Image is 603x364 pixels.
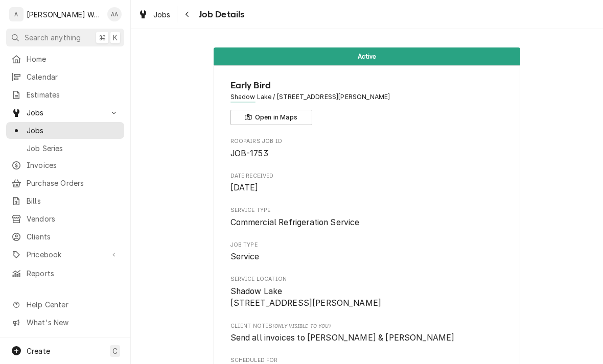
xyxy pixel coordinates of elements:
[112,346,118,356] span: C
[113,32,118,43] span: K
[230,285,504,309] span: Service Location
[230,251,504,263] span: Job Type
[27,9,102,20] div: [PERSON_NAME] Works LLC
[134,6,175,23] a: Jobs
[6,157,124,174] a: Invoices
[230,206,504,214] span: Service Type
[6,192,124,209] a: Bills
[27,160,119,171] span: Invoices
[6,51,124,67] a: Home
[230,172,504,180] span: Date Received
[230,217,360,227] span: Commercial Refrigeration Service
[230,332,504,344] span: [object Object]
[6,296,124,313] a: Go to Help Center
[27,268,119,279] span: Reports
[6,210,124,227] a: Vendors
[230,79,504,92] span: Name
[27,125,119,136] span: Jobs
[6,314,124,331] a: Go to What's New
[230,206,504,228] div: Service Type
[230,333,455,343] span: Send all invoices to [PERSON_NAME] & [PERSON_NAME]
[6,68,124,85] a: Calendar
[27,71,119,82] span: Calendar
[27,89,119,100] span: Estimates
[230,252,260,261] span: Service
[27,249,104,260] span: Pricebook
[230,137,504,145] span: Roopairs Job ID
[99,32,106,43] span: ⌘
[6,104,124,121] a: Go to Jobs
[230,322,504,344] div: [object Object]
[358,53,377,60] span: Active
[6,29,124,46] button: Search anything⌘K
[230,322,504,330] span: Client Notes
[107,7,122,21] div: Aaron Anderson's Avatar
[27,54,119,64] span: Home
[214,47,520,65] div: Status
[6,122,124,139] a: Jobs
[272,323,330,329] span: (Only Visible to You)
[230,110,312,125] button: Open in Maps
[230,183,259,192] span: [DATE]
[27,213,119,224] span: Vendors
[230,241,504,263] div: Job Type
[196,8,245,21] span: Job Details
[230,241,504,249] span: Job Type
[179,6,196,22] button: Navigate back
[6,86,124,103] a: Estimates
[230,216,504,229] span: Service Type
[27,299,118,310] span: Help Center
[27,178,119,188] span: Purchase Orders
[230,275,504,283] span: Service Location
[230,148,504,160] span: Roopairs Job ID
[27,196,119,206] span: Bills
[6,265,124,282] a: Reports
[230,92,504,102] span: Address
[6,228,124,245] a: Clients
[25,32,81,43] span: Search anything
[153,9,171,20] span: Jobs
[230,182,504,194] span: Date Received
[230,172,504,194] div: Date Received
[27,231,119,242] span: Clients
[230,79,504,125] div: Client Information
[107,7,122,21] div: AA
[27,143,119,154] span: Job Series
[230,137,504,159] div: Roopairs Job ID
[230,286,382,308] span: Shadow Lake [STREET_ADDRESS][PERSON_NAME]
[6,140,124,157] a: Job Series
[9,7,24,21] div: A
[230,149,268,158] span: JOB-1753
[27,347,50,355] span: Create
[6,246,124,263] a: Go to Pricebook
[6,175,124,191] a: Purchase Orders
[27,107,104,118] span: Jobs
[27,317,118,328] span: What's New
[230,275,504,309] div: Service Location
